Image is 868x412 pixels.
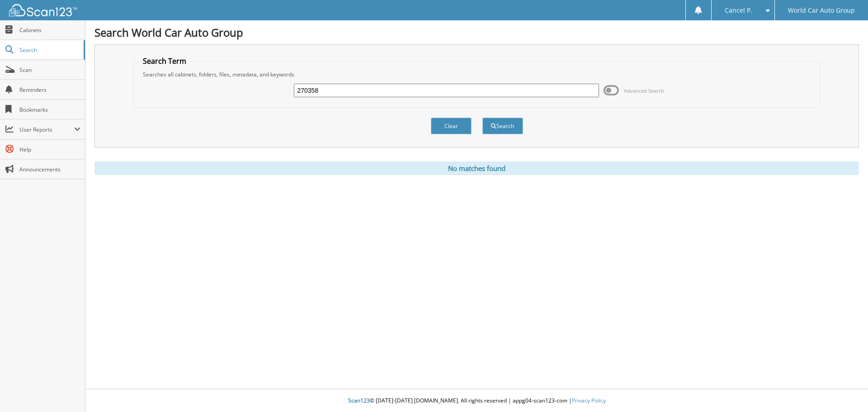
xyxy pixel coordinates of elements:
[94,161,859,175] div: No matches found
[725,8,752,13] span: Cancel P.
[788,8,855,13] span: World Car Auto Group
[19,166,80,173] span: Announcements
[572,397,606,404] a: Privacy Policy
[19,66,80,74] span: Scan
[19,106,80,114] span: Bookmarks
[138,71,816,78] div: Searches all cabinets, folders, files, metadata, and keywords
[94,25,859,40] h1: Search World Car Auto Group
[348,397,370,404] span: Scan123
[19,86,80,94] span: Reminders
[482,118,523,134] button: Search
[19,126,74,133] span: User Reports
[9,4,77,16] img: scan123-logo-white.svg
[19,146,80,153] span: Help
[19,26,80,34] span: Cabinets
[624,87,664,94] span: Advanced Search
[85,390,868,412] div: © [DATE]-[DATE] [DOMAIN_NAME]. All rights reserved | appg04-scan123-com |
[823,369,868,412] iframe: Chat Widget
[138,56,191,66] legend: Search Term
[19,46,79,54] span: Search
[431,118,472,134] button: Clear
